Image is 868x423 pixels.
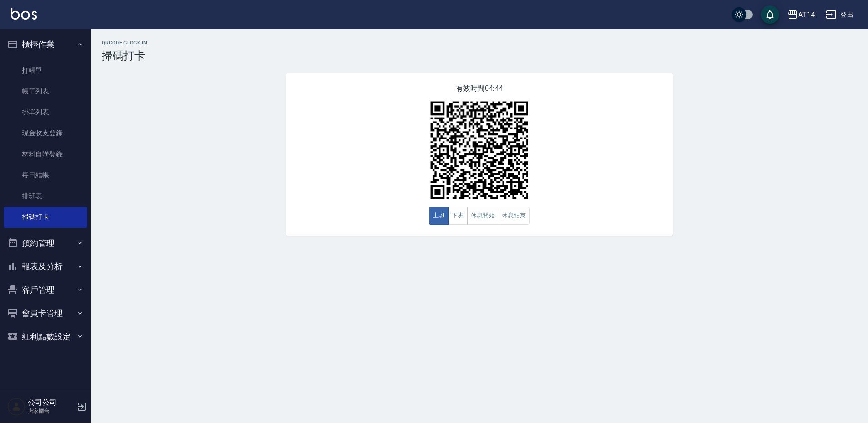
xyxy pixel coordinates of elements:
[498,207,530,225] button: 休息結束
[467,207,499,225] button: 休息開始
[7,398,25,416] img: Person
[28,407,74,415] p: 店家櫃台
[102,40,857,46] h2: QRcode Clock In
[798,9,815,20] div: AT14
[448,207,468,225] button: 下班
[761,5,779,24] button: save
[4,325,87,349] button: 紅利點數設定
[822,6,857,23] button: 登出
[4,81,87,102] a: 帳單列表
[102,49,857,62] h3: 掃碼打卡
[429,207,449,225] button: 上班
[4,33,87,56] button: 櫃檯作業
[4,102,87,123] a: 掛單列表
[4,231,87,255] button: 預約管理
[28,398,74,407] h5: 公司公司
[4,301,87,325] button: 會員卡管理
[784,5,819,24] button: AT14
[4,123,87,143] a: 現金收支登錄
[4,60,87,81] a: 打帳單
[4,144,87,165] a: 材料自購登錄
[11,8,37,20] img: Logo
[286,73,673,236] div: 有效時間 04:44
[4,255,87,278] button: 報表及分析
[4,278,87,302] button: 客戶管理
[4,207,87,227] a: 掃碼打卡
[4,165,87,186] a: 每日結帳
[4,186,87,207] a: 排班表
